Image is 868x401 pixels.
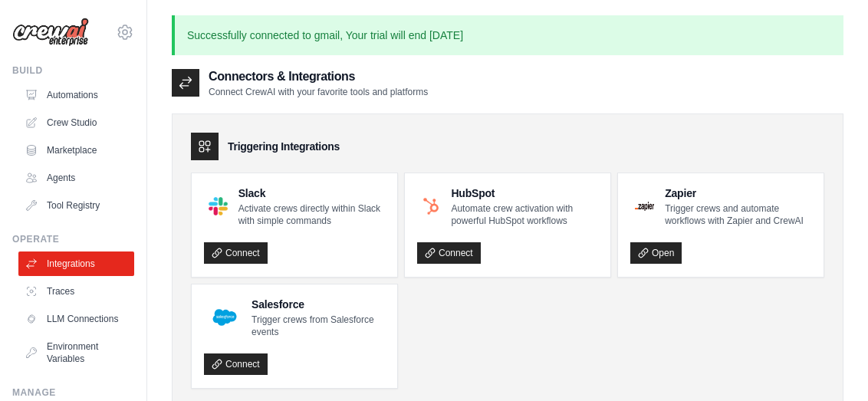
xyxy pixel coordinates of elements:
h4: Salesforce [252,297,385,312]
p: Trigger crews from Salesforce events [252,314,385,338]
h3: Triggering Integrations [228,139,340,154]
a: Connect [417,242,481,264]
div: Manage [12,386,134,399]
div: Build [12,64,134,77]
img: Logo [12,18,89,47]
img: Salesforce Logo [209,301,241,334]
a: Agents [18,166,134,190]
a: Marketplace [18,138,134,163]
img: Zapier Logo [635,202,654,211]
p: Successfully connected to gmail, Your trial will end [DATE] [172,15,843,55]
a: Automations [18,83,134,107]
p: Connect CrewAI with your favorite tools and platforms [209,86,428,98]
a: Traces [18,279,134,304]
a: Tool Registry [18,193,134,218]
a: Integrations [18,251,134,276]
img: Slack Logo [209,197,228,216]
p: Activate crews directly within Slack with simple commands [238,202,385,227]
p: Automate crew activation with powerful HubSpot workflows [451,202,598,227]
a: Environment Variables [18,334,134,371]
div: Operate [12,233,134,245]
p: Trigger crews and automate workflows with Zapier and CrewAI [665,202,811,227]
img: HubSpot Logo [422,197,440,215]
a: LLM Connections [18,307,134,331]
a: Open [630,242,682,264]
a: Connect [204,242,268,264]
a: Connect [204,353,268,375]
a: Crew Studio [18,110,134,135]
h4: HubSpot [451,186,598,201]
h4: Slack [238,186,385,201]
h2: Connectors & Integrations [209,67,428,86]
h4: Zapier [665,186,811,201]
